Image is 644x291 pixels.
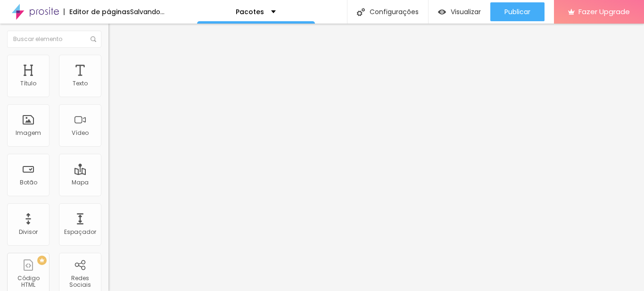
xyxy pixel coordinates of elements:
div: Imagem [16,130,41,136]
div: Editor de páginas [64,8,130,15]
img: Icone [91,36,96,42]
div: Espaçador [64,229,96,235]
div: Divisor [19,229,38,235]
iframe: Editor [108,24,644,291]
div: Botão [20,179,37,186]
div: Mapa [72,179,89,186]
input: Buscar elemento [7,31,101,48]
span: Fazer Upgrade [578,8,630,16]
div: Vídeo [72,130,89,136]
div: Código HTML [9,275,47,289]
span: Publicar [504,8,530,16]
div: Título [20,80,36,87]
img: view-1.svg [438,8,446,16]
button: Publicar [490,2,545,21]
div: Salvando... [130,8,165,15]
div: Texto [73,80,88,87]
button: Visualizar [429,2,490,21]
span: Visualizar [451,8,481,16]
img: Icone [357,8,365,16]
p: Pacotes [236,8,264,15]
div: Redes Sociais [61,275,99,289]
